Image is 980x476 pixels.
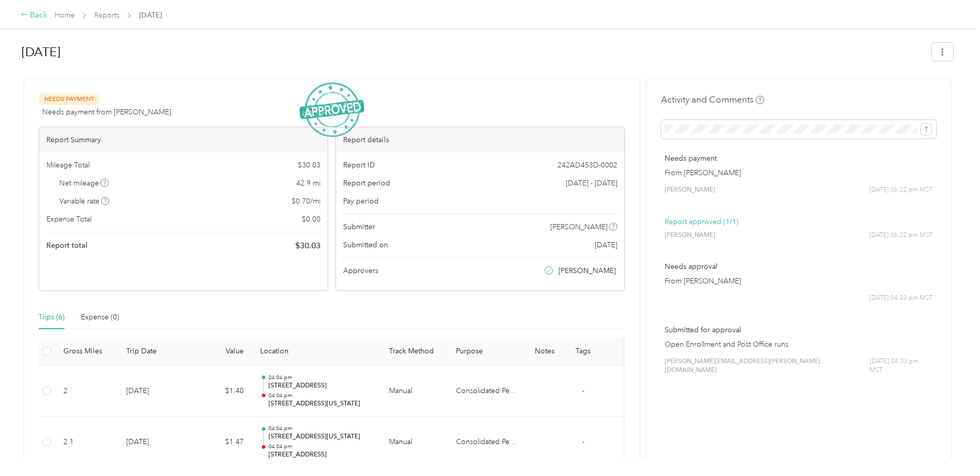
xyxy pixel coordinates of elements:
[582,437,584,446] span: -
[381,366,448,417] td: Manual
[922,418,980,476] iframe: Everlance-gr Chat Button Frame
[448,366,525,417] td: Consolidated Personnel Services
[665,153,933,164] p: Needs payment
[302,214,320,225] span: $ 0.00
[268,432,373,441] p: [STREET_ADDRESS][US_STATE]
[295,240,320,252] span: $ 30.03
[46,240,88,251] span: Report total
[59,178,109,189] span: Net mileage
[566,178,617,189] span: [DATE] - [DATE]
[343,222,375,232] span: Submitter
[336,127,624,152] div: Report details
[139,10,162,21] span: [DATE]
[381,337,448,366] th: Track Method
[190,337,252,366] th: Value
[557,160,617,171] span: 242AD453D-0002
[55,337,118,366] th: Gross Miles
[665,185,715,195] span: [PERSON_NAME]
[665,167,933,178] p: From [PERSON_NAME]
[298,160,320,171] span: $ 30.03
[665,276,933,286] p: From [PERSON_NAME]
[118,366,190,417] td: [DATE]
[46,160,90,171] span: Mileage Total
[665,357,870,375] span: [PERSON_NAME][EMAIL_ADDRESS][PERSON_NAME][DOMAIN_NAME]
[55,417,118,468] td: 2.1
[448,417,525,468] td: Consolidated Personnel Services
[564,337,602,366] th: Tags
[869,185,933,195] span: [DATE] 06:22 pm MST
[268,443,373,450] p: 04:04 pm
[343,160,375,171] span: Report ID
[22,40,924,64] h1: Jun 2025
[550,222,607,232] span: [PERSON_NAME]
[94,11,120,20] a: Reports
[343,240,388,250] span: Submitted on
[869,231,933,240] span: [DATE] 06:22 pm MST
[59,196,110,207] span: Variable rate
[448,337,525,366] th: Purpose
[55,366,118,417] td: 2
[343,178,390,189] span: Report period
[665,231,715,240] span: [PERSON_NAME]
[118,337,190,366] th: Trip Date
[190,417,252,468] td: $1.47
[268,392,373,399] p: 04:04 pm
[292,196,320,207] span: $ 0.70 / mi
[39,127,328,152] div: Report Summary
[869,294,933,303] span: [DATE] 04:33 pm MST
[870,357,933,375] span: [DATE] 04:33 pm MST
[525,337,564,366] th: Notes
[268,374,373,381] p: 04:04 pm
[268,425,373,432] p: 04:04 pm
[665,339,933,350] p: Open Enrollment and Post Office runs
[381,417,448,468] td: Manual
[559,265,616,276] span: [PERSON_NAME]
[39,93,99,105] span: Needs Payment
[296,178,320,189] span: 42.9 mi
[190,366,252,417] td: $1.40
[42,107,171,117] span: Needs payment from [PERSON_NAME]
[299,82,364,138] img: ApprovedStamp
[39,312,64,323] div: Trips (6)
[343,265,378,276] span: Approvers
[81,312,119,323] div: Expense (0)
[55,11,75,20] a: Home
[665,261,933,272] p: Needs approval
[595,240,617,250] span: [DATE]
[268,450,373,460] p: [STREET_ADDRESS]
[252,337,381,366] th: Location
[582,386,584,395] span: -
[21,9,47,22] div: Back
[665,216,933,227] p: Report approved (1/1)
[665,325,933,335] p: Submitted for approval
[118,417,190,468] td: [DATE]
[46,214,92,225] span: Expense Total
[343,196,379,207] span: Pay period
[268,381,373,390] p: [STREET_ADDRESS]
[661,93,764,106] h4: Activity and Comments
[268,399,373,409] p: [STREET_ADDRESS][US_STATE]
